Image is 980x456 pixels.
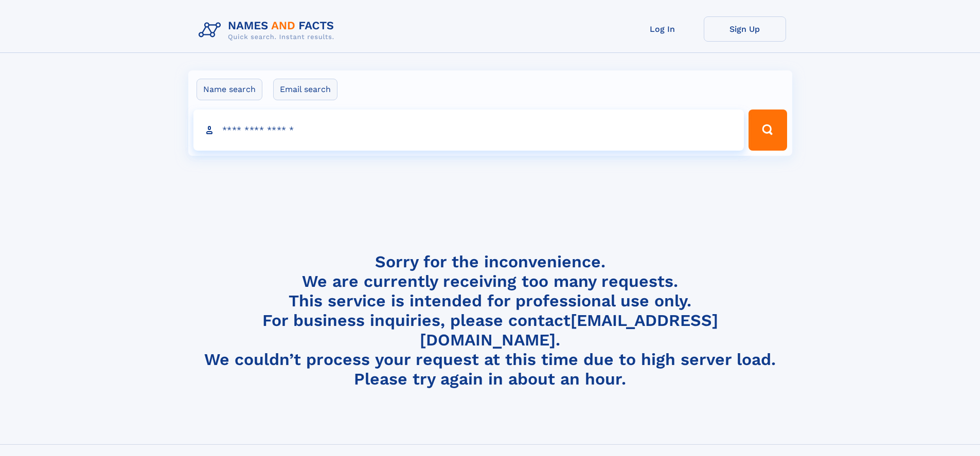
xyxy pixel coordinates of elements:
[273,79,337,100] label: Email search
[621,16,704,42] a: Log In
[194,16,343,44] img: Logo Names and Facts
[420,311,718,350] a: [EMAIL_ADDRESS][DOMAIN_NAME]
[749,110,787,151] button: Search Button
[194,252,786,389] h4: Sorry for the inconvenience. We are currently receiving too many requests. This service is intend...
[704,16,786,42] a: Sign Up
[193,110,744,151] input: search input
[197,79,262,100] label: Name search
